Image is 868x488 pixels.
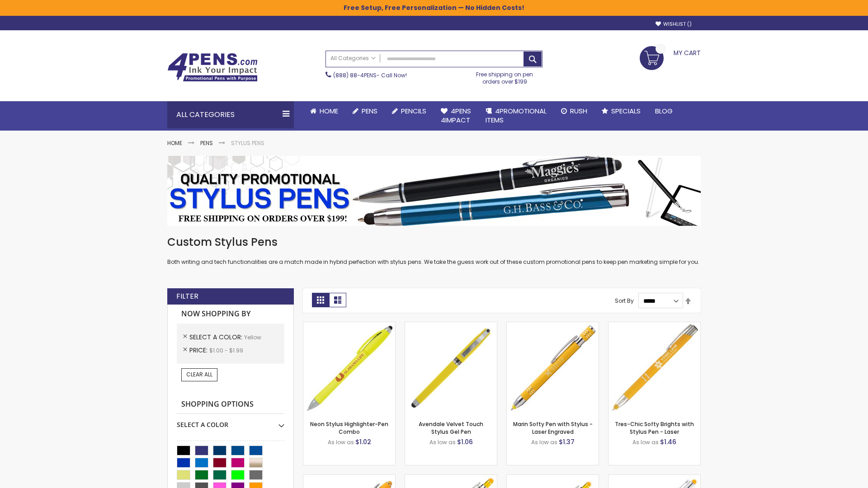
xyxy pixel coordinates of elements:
[405,474,497,482] a: Phoenix Softy Brights with Stylus Pen - Laser-Yellow
[176,291,198,301] strong: Filter
[429,438,456,446] span: As low as
[167,235,701,249] h1: Custom Stylus Pens
[330,55,376,62] span: All Categories
[507,474,599,482] a: Phoenix Softy Brights Gel with Stylus Pen - Laser-Yellow
[632,438,659,446] span: As low as
[355,437,371,446] span: $1.02
[554,101,594,121] a: Rush
[656,21,692,28] a: Wishlist
[609,322,700,414] img: Tres-Chic Softy Brights with Stylus Pen - Laser-Yellow
[209,347,243,354] span: $1.00 - $1.99
[303,322,395,329] a: Neon Stylus Highlighter-Pen Combo-Yellow
[345,101,385,121] a: Pens
[333,71,407,79] span: - Call Now!
[594,101,648,121] a: Specials
[326,51,380,66] a: All Categories
[434,101,478,131] a: 4Pens4impact
[320,106,338,116] span: Home
[507,322,599,414] img: Marin Softy Pen with Stylus - Laser Engraved-Yellow
[244,333,261,341] span: Yellow
[231,139,264,147] strong: Stylus Pens
[328,438,354,446] span: As low as
[310,420,388,435] a: Neon Stylus Highlighter-Pen Combo
[177,305,284,324] strong: Now Shopping by
[531,438,557,446] span: As low as
[303,101,345,121] a: Home
[167,53,258,82] img: 4Pens Custom Pens and Promotional Products
[507,322,599,329] a: Marin Softy Pen with Stylus - Laser Engraved-Yellow
[362,106,377,116] span: Pens
[478,101,554,131] a: 4PROMOTIONALITEMS
[200,139,213,147] a: Pens
[167,156,701,226] img: Stylus Pens
[189,346,209,355] span: Price
[405,322,497,414] img: Avendale Velvet Touch Stylus Gel Pen-Yellow
[385,101,434,121] a: Pencils
[177,414,284,429] div: Select A Color
[615,297,634,305] label: Sort By
[615,420,694,435] a: Tres-Chic Softy Brights with Stylus Pen - Laser
[181,368,217,381] a: Clear All
[611,106,641,116] span: Specials
[419,420,483,435] a: Avendale Velvet Touch Stylus Gel Pen
[609,322,700,329] a: Tres-Chic Softy Brights with Stylus Pen - Laser-Yellow
[177,395,284,414] strong: Shopping Options
[405,322,497,329] a: Avendale Velvet Touch Stylus Gel Pen-Yellow
[660,437,676,446] span: $1.46
[441,106,471,125] span: 4Pens 4impact
[570,106,587,116] span: Rush
[401,106,426,116] span: Pencils
[303,322,395,414] img: Neon Stylus Highlighter-Pen Combo-Yellow
[457,437,473,446] span: $1.06
[609,474,700,482] a: Tres-Chic Softy with Stylus Top Pen - ColorJet-Yellow
[303,474,395,482] a: Ellipse Softy Brights with Stylus Pen - Laser-Yellow
[486,106,547,125] span: 4PROMOTIONAL ITEMS
[559,437,575,446] span: $1.37
[186,371,212,378] span: Clear All
[189,333,244,342] span: Select A Color
[467,67,543,85] div: Free shipping on pen orders over $199
[513,420,593,435] a: Marin Softy Pen with Stylus - Laser Engraved
[312,293,329,307] strong: Grid
[167,139,182,147] a: Home
[655,106,673,116] span: Blog
[167,101,294,128] div: All Categories
[333,71,377,79] a: (888) 88-4PENS
[648,101,680,121] a: Blog
[167,235,701,266] div: Both writing and tech functionalities are a match made in hybrid perfection with stylus pens. We ...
